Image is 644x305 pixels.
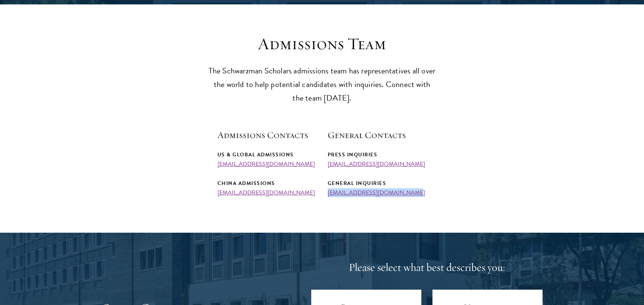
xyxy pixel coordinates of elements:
h4: Please select what best describes you: [311,260,543,275]
a: [EMAIL_ADDRESS][DOMAIN_NAME] [328,160,425,168]
a: [EMAIL_ADDRESS][DOMAIN_NAME] [217,188,315,197]
p: The Schwarzman Scholars admissions team has representatives all over the world to help potential ... [208,64,436,105]
h5: General Contacts [328,129,427,141]
h5: Admissions Contacts [217,129,317,141]
div: Press Inquiries [328,150,427,159]
a: [EMAIL_ADDRESS][DOMAIN_NAME] [328,188,425,197]
div: General Inquiries [328,179,427,188]
div: US & Global Admissions [217,150,317,159]
div: China Admissions [217,179,317,188]
a: [EMAIL_ADDRESS][DOMAIN_NAME] [217,160,315,168]
h3: Admissions Team [208,34,436,54]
